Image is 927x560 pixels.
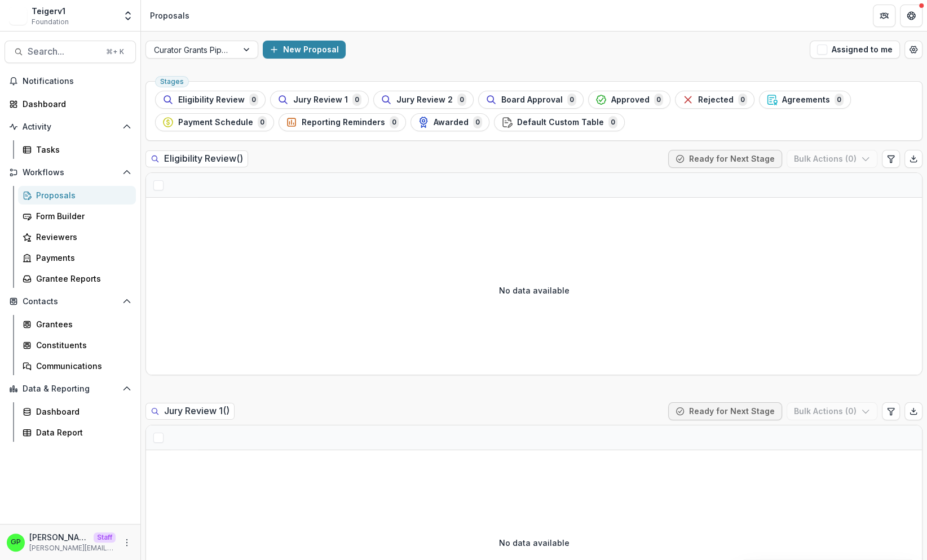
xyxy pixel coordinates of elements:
span: Stages [160,78,184,86]
div: Data Report [36,426,127,438]
button: Edit table settings [882,150,900,168]
span: Jury Review 1 [293,95,348,105]
button: Search... [5,41,136,63]
button: Open table manager [904,41,922,59]
button: Rejected0 [675,91,754,109]
a: Tasks [18,140,136,159]
span: 0 [473,116,482,128]
h2: Eligibility Review ( ) [145,150,248,167]
a: Proposals [18,186,136,205]
p: No data available [499,285,570,296]
p: No data available [499,537,570,549]
span: Board Approval [501,95,563,105]
div: Grantee Reports [36,273,127,285]
span: Eligibility Review [178,95,245,105]
a: Payments [18,248,136,267]
div: Proposals [150,10,189,21]
span: Default Custom Table [517,118,604,127]
a: Grantees [18,315,136,334]
button: Ready for Next Stage [668,150,782,168]
div: Communications [36,360,127,372]
button: Board Approval0 [478,91,584,109]
a: Dashboard [5,95,136,113]
span: 0 [249,94,258,106]
span: Approved [611,95,650,105]
span: 0 [654,94,663,106]
div: Dashboard [36,406,127,417]
button: Open Activity [5,118,136,136]
button: Export table data [904,150,922,168]
span: Agreements [782,95,830,105]
div: Reviewers [36,231,127,243]
span: Workflows [23,168,118,177]
a: Communications [18,357,136,375]
p: Staff [94,532,116,543]
p: [PERSON_NAME][EMAIL_ADDRESS][DOMAIN_NAME] [29,543,116,553]
span: 0 [567,94,576,106]
button: Open Workflows [5,163,136,181]
span: 0 [352,94,361,106]
div: Constituents [36,339,127,351]
button: Awarded0 [410,113,489,131]
button: Get Help [900,5,922,27]
button: Open entity switcher [120,5,136,27]
span: Awarded [434,118,469,127]
span: Contacts [23,297,118,306]
div: Griffin Perry [11,539,21,546]
button: Partners [873,5,895,27]
span: 0 [738,94,747,106]
button: Export table data [904,402,922,420]
div: Teigerv1 [32,5,69,17]
div: Grantees [36,318,127,330]
span: 0 [835,94,844,106]
span: Jury Review 2 [396,95,453,105]
button: Ready for Next Stage [668,402,782,420]
button: Edit table settings [882,402,900,420]
span: 0 [390,116,399,128]
span: Notifications [23,77,131,86]
div: Dashboard [23,98,127,110]
button: Eligibility Review0 [155,91,266,109]
a: Constituents [18,336,136,354]
span: Data & Reporting [23,384,118,394]
button: Approved0 [588,91,670,109]
span: Activity [23,122,118,132]
button: Notifications [5,72,136,90]
a: Dashboard [18,402,136,421]
span: Foundation [32,17,69,27]
div: ⌘ + K [104,46,126,58]
nav: breadcrumb [145,7,194,24]
p: [PERSON_NAME] [29,531,89,543]
button: Open Contacts [5,292,136,310]
img: Teigerv1 [9,7,27,25]
div: Payments [36,252,127,264]
a: Grantee Reports [18,269,136,288]
button: Jury Review 20 [373,91,474,109]
a: Form Builder [18,207,136,225]
button: More [120,536,134,549]
a: Data Report [18,423,136,442]
a: Reviewers [18,228,136,246]
button: Reporting Reminders0 [279,113,406,131]
button: Open Data & Reporting [5,380,136,398]
span: 0 [457,94,466,106]
span: Reporting Reminders [302,118,385,127]
div: Tasks [36,144,127,155]
button: Bulk Actions (0) [787,402,877,420]
span: Payment Schedule [178,118,253,127]
div: Form Builder [36,210,127,222]
button: Payment Schedule0 [155,113,274,131]
button: Jury Review 10 [270,91,369,109]
button: New Proposal [263,41,346,59]
button: Default Custom Table0 [494,113,625,131]
button: Agreements0 [759,91,851,109]
button: Bulk Actions (0) [787,150,877,168]
span: 0 [258,116,267,128]
span: Search... [28,46,99,57]
span: 0 [608,116,617,128]
h2: Jury Review 1 ( ) [145,403,235,419]
span: Rejected [698,95,734,105]
button: Assigned to me [810,41,900,59]
div: Proposals [36,189,127,201]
